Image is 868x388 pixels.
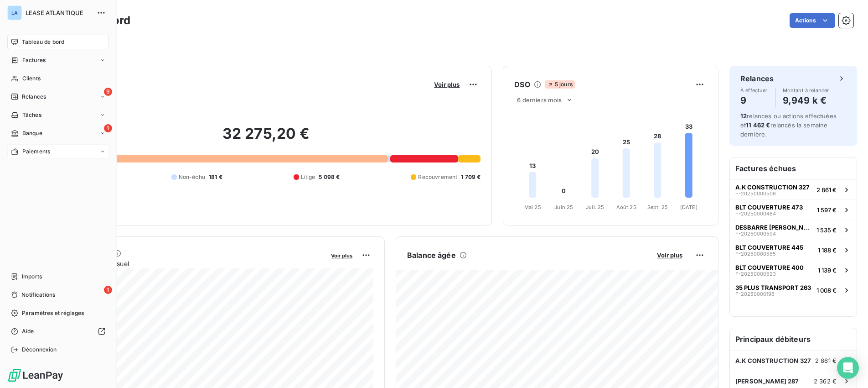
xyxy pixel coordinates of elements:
[26,9,91,16] span: LEASE ATLANTIQUE
[22,129,42,137] span: Banque
[735,284,811,291] span: 35 PLUS TRANSPORT 263
[730,179,857,199] button: A.K CONSTRUCTION 327F-202500005062 861 €
[740,88,768,93] span: À effectuer
[22,273,42,281] span: Imports
[7,324,109,339] a: Aide
[735,244,803,251] span: BLT COUVERTURE 445
[730,157,857,179] h6: Factures échues
[735,357,811,364] span: A.K CONSTRUCTION 327
[461,173,480,181] span: 1 709 €
[657,252,682,259] span: Voir plus
[517,96,562,104] span: 6 derniers mois
[52,125,480,152] h2: 32 275,20 €
[104,124,112,132] span: 1
[654,251,685,259] button: Voir plus
[418,173,457,181] span: Recouvrement
[740,112,837,138] span: relances ou actions effectuées et relancés la semaine dernière.
[814,378,837,385] span: 2 362 €
[815,357,837,364] span: 2 861 €
[22,56,46,64] span: Factures
[790,13,835,28] button: Actions
[7,368,64,383] img: Logo LeanPay
[52,259,325,268] span: Chiffre d'affaires mensuel
[735,264,804,271] span: BLT COUVERTURE 400
[783,93,829,108] h4: 9,949 k €
[407,250,456,261] h6: Balance âgée
[179,173,205,181] span: Non-échu
[104,88,112,96] span: 9
[328,251,355,259] button: Voir plus
[301,173,315,181] span: Litige
[730,240,857,260] button: BLT COUVERTURE 445F-202500005851 188 €
[818,267,837,274] span: 1 139 €
[22,74,41,83] span: Clients
[647,204,668,210] tspan: Sept. 25
[816,186,837,194] span: 2 861 €
[817,206,837,214] span: 1 597 €
[22,38,64,46] span: Tableau de bord
[730,328,857,350] h6: Principaux débiteurs
[735,271,776,277] span: F-20250000523
[616,204,636,210] tspan: Août 25
[740,73,774,84] h6: Relances
[746,121,770,129] span: 11 462 €
[209,173,222,181] span: 181 €
[545,80,575,89] span: 5 jours
[740,93,768,108] h4: 9
[735,211,776,216] span: F-20250000484
[730,260,857,280] button: BLT COUVERTURE 400F-202500005231 139 €
[514,79,530,90] h6: DSO
[21,291,55,299] span: Notifications
[735,191,776,196] span: F-20250000506
[735,291,775,297] span: F-20250000196
[735,184,810,191] span: A.K CONSTRUCTION 327
[816,226,837,234] span: 1 535 €
[331,252,352,259] span: Voir plus
[586,204,604,210] tspan: Juil. 25
[816,287,837,294] span: 1 008 €
[783,88,829,93] span: Montant à relancer
[434,81,460,88] span: Voir plus
[22,346,57,354] span: Déconnexion
[22,147,50,156] span: Paiements
[7,5,22,20] div: LA
[431,80,462,89] button: Voir plus
[730,280,857,300] button: 35 PLUS TRANSPORT 263F-202500001961 008 €
[735,378,799,385] span: [PERSON_NAME] 287
[22,309,84,317] span: Paramètres et réglages
[730,199,857,220] button: BLT COUVERTURE 473F-202500004841 597 €
[735,204,803,211] span: BLT COUVERTURE 473
[22,111,41,119] span: Tâches
[22,93,46,101] span: Relances
[740,112,747,120] span: 12
[104,286,112,294] span: 1
[319,173,340,181] span: 5 098 €
[524,204,541,210] tspan: Mai 25
[818,246,837,254] span: 1 188 €
[735,251,776,257] span: F-20250000585
[735,231,776,236] span: F-20250000594
[837,357,859,379] div: Open Intercom Messenger
[735,224,813,231] span: DESBARRE [PERSON_NAME] C469
[680,204,697,210] tspan: [DATE]
[22,327,34,336] span: Aide
[555,204,573,210] tspan: Juin 25
[730,220,857,240] button: DESBARRE [PERSON_NAME] C469F-202500005941 535 €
